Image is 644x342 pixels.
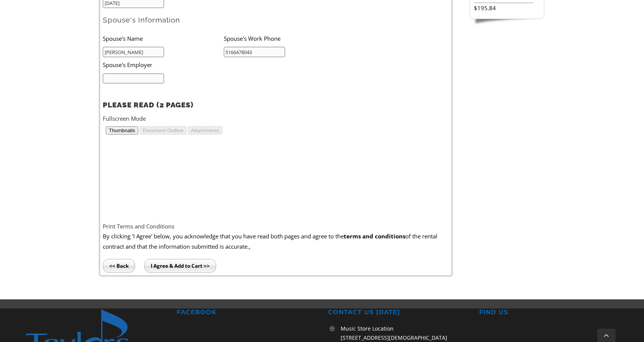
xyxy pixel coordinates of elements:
[470,19,544,26] img: sidebar-footer.png
[103,231,448,251] p: By clicking 'I Agree' below, you acknowledge that you have read both pages and agree to the of th...
[103,30,224,46] li: Spouse's Name
[84,2,95,10] span: of 2
[474,3,533,13] li: $195.84
[103,222,174,230] a: Print Terms and Conditions
[144,259,216,273] input: I Agree & Add to Cart >>
[479,308,618,316] h2: FIND US
[103,57,320,73] li: Spouse's Employer
[103,259,135,273] input: << Back
[177,308,316,316] h2: FACEBOOK
[224,30,345,46] li: Spouse's Work Phone
[103,101,193,109] strong: PLEASE READ (2 PAGES)
[163,2,217,10] select: Zoom
[344,232,405,240] b: terms and conditions
[103,15,448,25] h2: Spouse's Information
[63,2,84,10] input: Page
[328,308,467,316] h2: CONTACT US [DATE]
[103,115,146,122] a: Fullscreen Mode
